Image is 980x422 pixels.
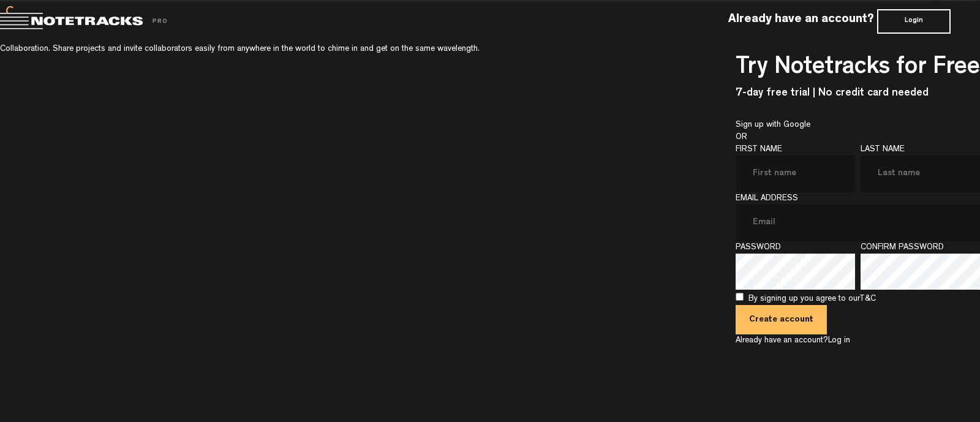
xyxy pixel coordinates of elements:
input: First name [736,156,855,192]
span: Already have an account? [736,336,850,345]
span: CONFIRM PASSWORD [861,243,944,252]
span: OR [736,133,747,141]
a: T&C [859,295,876,303]
span: Sign up with Google [736,121,810,129]
input: Last name [861,156,980,192]
span: FIRST NAME [736,145,782,154]
button: Create account [736,305,827,334]
span: LAST NAME [861,145,905,154]
input: Email [736,205,980,241]
span: Share projects and invite collaborators easily from anywhere in the world to chime in and get on ... [53,45,480,53]
span: EMAIL ADDRESS [736,194,798,203]
span: By signing up you agree to our [748,295,876,303]
a: Log in [828,336,850,345]
h3: Try Notetracks for Free [736,55,980,82]
button: Login [877,9,951,34]
span: PASSWORD [736,243,781,252]
h4: 7-day free trial | No credit card needed [736,88,980,100]
label: Already have an account? [728,11,874,29]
